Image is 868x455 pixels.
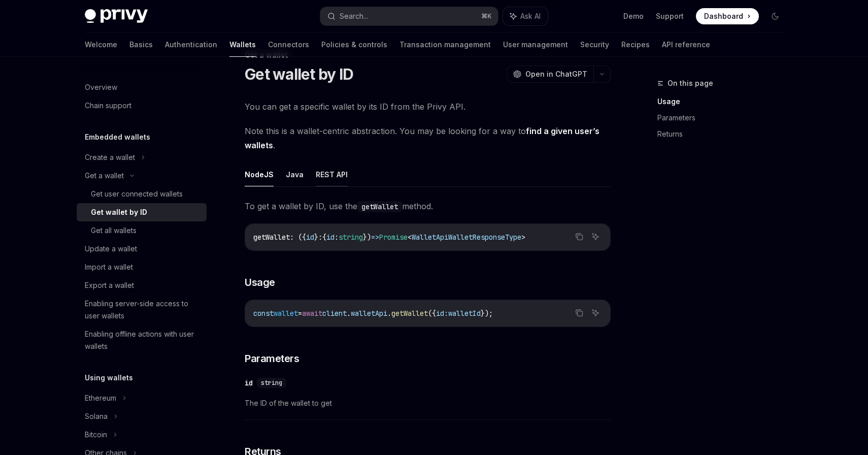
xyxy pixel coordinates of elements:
span: }) [363,233,371,242]
div: Search... [340,10,368,22]
a: Update a wallet [77,240,207,258]
span: id [326,233,335,242]
a: Enabling offline actions with user wallets [77,325,207,355]
span: The ID of the wallet to get [245,397,611,409]
span: wallet [274,309,298,318]
a: Usage [657,93,791,110]
div: Get all wallets [91,224,137,237]
div: Get wallet by ID [91,206,147,218]
span: string [339,233,363,242]
span: Promise [379,233,408,242]
a: Dashboard [696,8,759,24]
span: WalletApiWalletResponseType [412,233,521,242]
span: : [318,233,322,242]
h5: Embedded wallets [85,131,150,143]
div: Get a wallet [85,170,124,182]
span: Open in ChatGPT [525,69,587,79]
button: REST API [316,162,348,186]
div: Solana [85,410,108,422]
span: = [298,309,302,318]
span: { [322,233,326,242]
div: Overview [85,81,117,93]
span: const [253,309,274,318]
div: Get user connected wallets [91,188,183,200]
span: : [335,233,339,242]
button: Toggle dark mode [767,8,783,24]
a: Support [656,11,684,21]
a: Returns [657,126,791,142]
code: getWallet [357,201,402,212]
a: Recipes [621,32,650,57]
a: Overview [77,78,207,96]
a: Export a wallet [77,276,207,295]
a: Get wallet by ID [77,203,207,221]
span: < [408,233,412,242]
span: ({ [428,309,436,318]
a: Connectors [268,32,309,57]
button: Java [286,162,304,186]
a: Import a wallet [77,258,207,276]
span: Parameters [245,351,299,366]
span: }); [481,309,493,318]
h1: Get wallet by ID [245,65,353,83]
span: client [322,309,347,318]
div: Bitcoin [85,429,107,441]
a: User management [503,32,568,57]
div: Ethereum [85,392,116,404]
a: Enabling server-side access to user wallets [77,295,207,325]
span: walletId [448,309,481,318]
span: You can get a specific wallet by its ID from the Privy API. [245,100,611,114]
button: Copy the contents from the code block [573,230,586,243]
a: Security [580,32,609,57]
a: Get all wallets [77,221,207,240]
button: Ask AI [589,306,602,319]
span: : ({ [290,233,306,242]
span: getWallet [391,309,428,318]
div: Create a wallet [85,151,135,164]
span: walletApi [351,309,387,318]
a: Parameters [657,110,791,126]
span: id: [436,309,448,318]
img: dark logo [85,9,148,23]
div: Enabling server-side access to user wallets [85,298,201,322]
a: Welcome [85,32,117,57]
span: On this page [667,77,713,89]
button: Copy the contents from the code block [573,306,586,319]
div: Chain support [85,100,131,112]
a: API reference [662,32,710,57]
span: Dashboard [704,11,743,21]
span: Ask AI [520,11,541,21]
span: To get a wallet by ID, use the method. [245,199,611,213]
span: id [306,233,314,242]
a: Wallets [229,32,256,57]
button: Ask AI [589,230,602,243]
span: } [314,233,318,242]
div: Update a wallet [85,243,137,255]
button: Open in ChatGPT [507,66,593,83]
button: Ask AI [503,7,548,25]
div: Export a wallet [85,279,134,291]
button: Search...⌘K [320,7,498,25]
div: Enabling offline actions with user wallets [85,328,201,352]
span: await [302,309,322,318]
span: getWallet [253,233,290,242]
span: => [371,233,379,242]
button: NodeJS [245,162,274,186]
a: Authentication [165,32,217,57]
div: Import a wallet [85,261,133,273]
a: Chain support [77,96,207,115]
span: ⌘ K [481,12,492,20]
a: Demo [623,11,644,21]
span: string [261,379,282,387]
span: Note this is a wallet-centric abstraction. You may be looking for a way to . [245,124,611,152]
a: Policies & controls [321,32,387,57]
div: id [245,378,253,388]
span: . [387,309,391,318]
span: > [521,233,525,242]
a: Get user connected wallets [77,185,207,203]
h5: Using wallets [85,372,133,384]
span: Usage [245,275,275,289]
span: . [347,309,351,318]
a: Transaction management [399,32,491,57]
a: Basics [129,32,153,57]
